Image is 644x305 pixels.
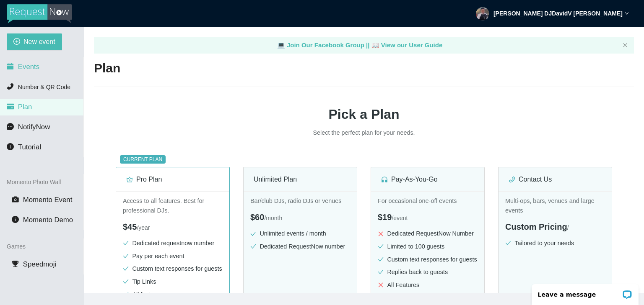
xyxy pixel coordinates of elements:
button: plus-circleNew event [7,33,62,50]
span: / [567,224,569,231]
span: close [623,43,628,48]
span: close [378,282,384,288]
a: laptop View our User Guide [371,41,443,49]
span: laptop [277,41,285,49]
img: RequestNow [7,4,72,23]
span: check [123,292,129,297]
span: Speedmoji [23,260,56,268]
span: check [378,243,384,249]
span: $45 [123,222,137,231]
span: check [378,256,384,262]
span: check [123,240,129,246]
span: / event [392,215,408,221]
p: For occasional one-off events [378,196,478,206]
span: phone [509,176,515,183]
strong: [PERSON_NAME] DJDavidV [PERSON_NAME] [493,10,623,17]
li: Tailored to your needs [505,238,605,248]
li: Dedicated RequestNow number [250,242,350,251]
li: All Features [378,280,478,290]
span: check [505,240,511,246]
span: Custom Pricing [505,222,567,231]
span: phone [7,83,14,90]
li: Limited to 100 guests [378,242,478,251]
span: trophy [12,260,19,267]
span: laptop [371,41,379,49]
span: New event [23,36,55,47]
span: Plan [18,103,32,111]
span: info-circle [7,143,14,150]
span: message [7,123,14,130]
span: / year [137,224,150,231]
span: credit-card [7,103,14,110]
li: Dedicated RequestNow Number [378,229,478,238]
span: Tutorial [18,143,41,151]
div: Pay-As-You-Go [381,174,474,185]
li: Tip Links [123,277,223,287]
p: Bar/club DJs, radio DJs or venues [250,196,350,206]
li: Pay per each event [123,251,223,261]
span: plus-circle [13,38,20,46]
li: Unlimited events / month [250,229,350,238]
div: Pro Plan [126,174,219,185]
p: Access to all features. Best for professional DJs. [123,196,223,215]
span: info-circle [12,216,19,223]
span: check [250,231,256,237]
div: Unlimited Plan [254,174,347,185]
li: Replies back to guests [378,267,478,277]
span: Events [18,63,39,71]
span: Momento Demo [23,216,73,224]
span: camera [12,196,19,203]
h1: Pick a Plan [94,104,634,125]
span: check [123,266,129,272]
span: Number & QR Code [18,84,70,90]
span: check [250,243,256,249]
button: close [623,43,628,48]
span: $60 [250,213,264,222]
span: check [123,279,129,284]
span: check [123,253,129,259]
span: check [378,269,384,275]
span: NotifyNow [18,123,50,131]
iframe: LiveChat chat widget [526,279,644,305]
h2: Plan [94,60,634,77]
span: down [625,11,629,15]
span: Momento Event [23,196,73,204]
span: crown [126,176,133,183]
a: laptop Join Our Facebook Group || [277,41,371,49]
div: Contact Us [509,174,602,185]
p: Multi-ops, bars, venues and large events [505,196,605,215]
span: customer-service [381,176,388,183]
span: / month [264,215,282,221]
span: calendar [7,63,14,70]
span: $19 [378,213,392,222]
li: All features [123,290,223,300]
p: Select the perfect plan for your needs. [238,128,490,138]
li: Dedicated requestnow number [123,238,223,248]
span: close [378,231,384,237]
sup: CURRENT PLAN [120,155,166,164]
li: Custom text responses for guests [123,264,223,274]
li: Custom text responses for guests [378,255,478,264]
